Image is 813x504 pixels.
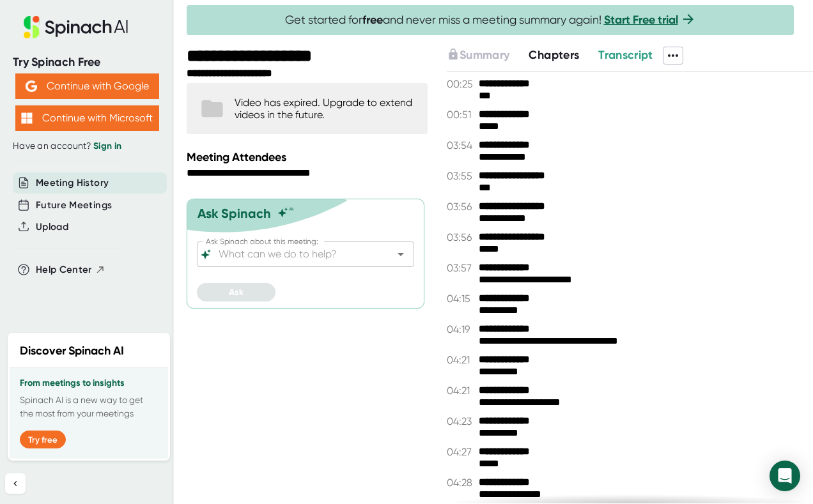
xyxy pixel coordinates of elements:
[460,48,509,62] span: Summary
[187,150,431,164] div: Meeting Attendees
[197,206,271,221] div: Ask Spinach
[13,141,161,152] div: Have an account?
[216,245,373,263] input: What can we do to help?
[604,13,678,27] a: Start Free trial
[235,96,415,121] div: Video has expired. Upgrade to extend videos in the future.
[20,431,66,448] button: Try free
[36,220,68,234] button: Upload
[447,78,476,90] span: 00:25
[598,47,653,64] button: Transcript
[447,201,476,213] span: 03:56
[5,473,26,494] button: Collapse sidebar
[447,323,476,335] span: 04:19
[447,446,476,458] span: 04:27
[447,47,509,64] button: Summary
[770,461,800,491] div: Open Intercom Messenger
[447,385,476,397] span: 04:21
[529,47,579,64] button: Chapters
[362,13,383,27] b: free
[447,354,476,366] span: 04:21
[229,287,244,298] span: Ask
[197,283,275,302] button: Ask
[447,415,476,427] span: 04:23
[36,263,92,277] span: Help Center
[598,48,653,62] span: Transcript
[447,139,476,151] span: 03:54
[447,47,529,65] div: Upgrade to access
[447,170,476,182] span: 03:55
[15,105,159,131] button: Continue with Microsoft
[447,293,476,305] span: 04:15
[392,245,410,263] button: Open
[447,262,476,274] span: 03:57
[285,13,696,27] span: Get started for and never miss a meeting summary again!
[13,55,161,70] div: Try Spinach Free
[447,477,476,489] span: 04:28
[93,141,121,151] a: Sign in
[36,198,112,213] button: Future Meetings
[447,109,476,121] span: 00:51
[36,176,109,190] button: Meeting History
[36,263,105,277] button: Help Center
[447,231,476,243] span: 03:56
[529,48,579,62] span: Chapters
[20,342,124,360] h2: Discover Spinach AI
[26,80,37,92] img: Aehbyd4JwY73AAAAAElFTkSuQmCC
[15,73,159,99] button: Continue with Google
[20,393,158,420] p: Spinach AI is a new way to get the most from your meetings
[20,378,158,388] h3: From meetings to insights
